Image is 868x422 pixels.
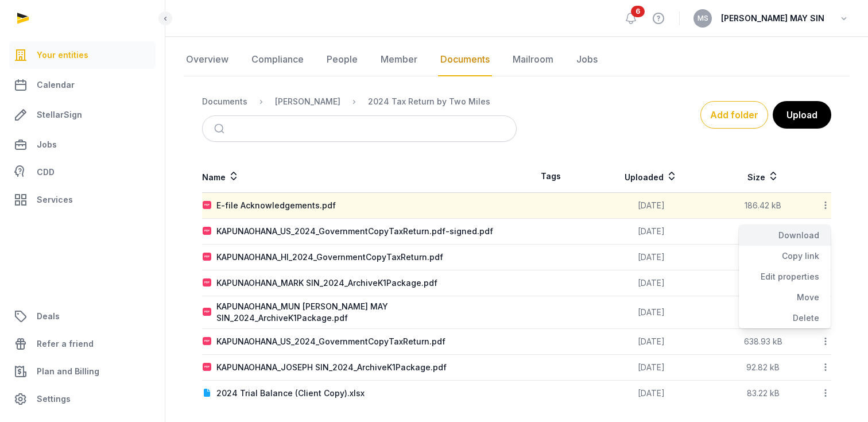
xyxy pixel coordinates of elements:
span: [PERSON_NAME] MAY SIN [721,11,824,25]
span: CDD [37,165,55,179]
td: 82.73 kB [718,270,808,296]
span: Refer a friend [37,337,94,351]
div: Delete [739,308,831,328]
iframe: Chat Widget [811,367,868,422]
div: [PERSON_NAME] [275,96,340,107]
th: Uploaded [584,160,718,193]
span: [DATE] [638,226,665,236]
img: pdf.svg [203,201,212,210]
span: [DATE] [638,362,665,372]
img: pdf.svg [203,337,212,346]
nav: Tabs [184,43,850,76]
span: StellarSign [37,108,82,122]
div: Documents [202,96,247,107]
button: Submit [207,116,234,141]
div: Edit properties [739,266,831,287]
a: Services [9,186,156,214]
span: Jobs [37,138,57,152]
th: Size [718,160,808,193]
a: Deals [9,303,156,330]
span: Deals [37,309,60,323]
a: StellarSign [9,101,156,129]
button: MS [693,9,712,28]
img: pdf.svg [203,363,212,372]
a: Plan and Billing [9,358,156,385]
span: Your entities [37,48,88,62]
div: KAPUNAOHANA_HI_2024_GovernmentCopyTaxReturn.pdf [216,251,443,263]
a: CDD [9,161,156,184]
td: 638.93 kB [718,329,808,355]
td: 85.04 kB [718,296,808,329]
div: KAPUNAOHANA_MUN [PERSON_NAME] MAY SIN_2024_ArchiveK1Package.pdf [216,301,516,324]
button: Upload [773,101,831,129]
a: Documents [438,43,492,76]
div: KAPUNAOHANA_MARK SIN_2024_ArchiveK1Package.pdf [216,277,437,289]
span: Calendar [37,78,75,92]
div: KAPUNAOHANA_JOSEPH SIN_2024_ArchiveK1Package.pdf [216,362,447,373]
div: Download [739,225,831,246]
a: Jobs [574,43,600,76]
span: MS [697,15,708,22]
a: Jobs [9,131,156,158]
a: Your entities [9,41,156,69]
td: 92.82 kB [718,355,808,381]
img: pdf.svg [203,227,212,236]
span: Settings [37,392,71,406]
img: pdf.svg [203,253,212,262]
button: Add folder [700,101,768,129]
span: [DATE] [638,336,665,346]
span: [DATE] [638,200,665,210]
span: [DATE] [638,388,665,398]
a: People [324,43,360,76]
a: Calendar [9,71,156,99]
td: 366.09 kB [718,245,808,270]
div: Move [739,287,831,308]
span: [DATE] [638,252,665,262]
span: Plan and Billing [37,365,99,378]
nav: Breadcrumb [202,88,517,115]
span: [DATE] [638,307,665,317]
span: 6 [631,6,645,17]
a: Compliance [249,43,306,76]
div: KAPUNAOHANA_US_2024_GovernmentCopyTaxReturn.pdf-signed.pdf [216,226,493,237]
div: E-file Acknowledgements.pdf [216,200,336,211]
div: 2024 Tax Return by Two Miles [368,96,490,107]
span: [DATE] [638,278,665,288]
div: 2024 Trial Balance (Client Copy).xlsx [216,388,365,399]
div: KAPUNAOHANA_US_2024_GovernmentCopyTaxReturn.pdf [216,336,445,347]
td: 83.22 kB [718,381,808,406]
img: pdf.svg [203,308,212,317]
th: Tags [517,160,584,193]
a: Overview [184,43,231,76]
img: document.svg [203,389,212,398]
a: Refer a friend [9,330,156,358]
span: Services [37,193,73,207]
a: Mailroom [510,43,556,76]
a: Settings [9,385,156,413]
th: Name [202,160,517,193]
td: 663.51 kB [718,219,808,245]
div: Copy link [739,246,831,266]
a: Member [378,43,420,76]
td: 186.42 kB [718,193,808,219]
img: pdf.svg [203,278,212,288]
